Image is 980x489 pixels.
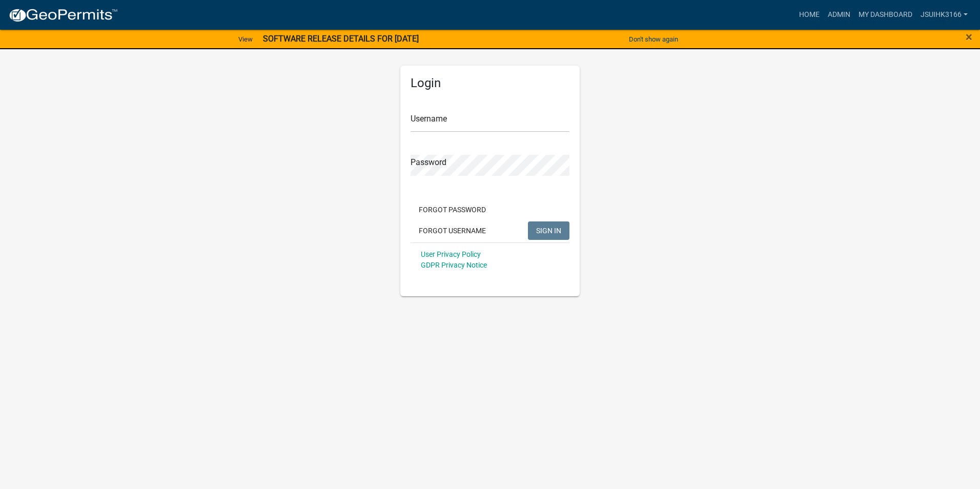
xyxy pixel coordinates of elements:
button: SIGN IN [528,221,569,240]
a: Admin [824,5,854,25]
a: GDPR Privacy Notice [421,261,487,269]
a: View [234,31,257,48]
a: My Dashboard [854,5,916,25]
h5: Login [411,76,569,91]
a: User Privacy Policy [421,250,481,258]
a: Jsuihk3166 [916,5,972,25]
strong: SOFTWARE RELEASE DETAILS FOR [DATE] [263,34,419,44]
button: Close [966,31,972,43]
button: Forgot Password [411,200,494,219]
button: Don't show again [625,31,682,48]
button: Forgot Username [411,221,494,240]
span: SIGN IN [536,226,561,234]
span: × [966,30,972,44]
a: Home [795,5,824,25]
